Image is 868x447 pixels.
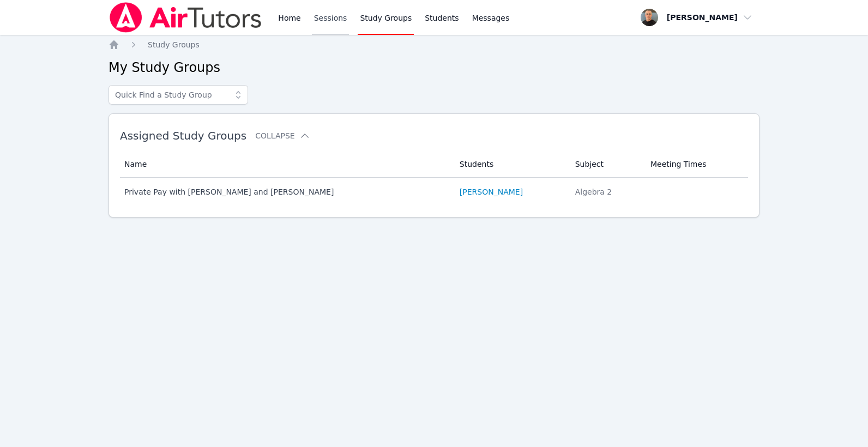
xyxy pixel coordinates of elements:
th: Name [120,151,453,178]
div: Private Pay with [PERSON_NAME] and [PERSON_NAME] [124,186,447,197]
a: [PERSON_NAME] [460,186,523,197]
span: Messages [472,13,510,23]
img: Air Tutors [108,2,263,33]
nav: Breadcrumb [108,39,759,50]
h2: My Study Groups [108,59,759,76]
input: Quick Find a Study Group [108,85,248,105]
th: Students [453,151,569,178]
div: Algebra 2 [575,186,637,197]
a: Study Groups [148,39,200,50]
tr: Private Pay with [PERSON_NAME] and [PERSON_NAME][PERSON_NAME]Algebra 2 [120,178,748,206]
button: Collapse [255,130,310,141]
span: Assigned Study Groups [120,129,246,142]
th: Meeting Times [644,151,748,178]
th: Subject [569,151,644,178]
span: Study Groups [148,40,200,49]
